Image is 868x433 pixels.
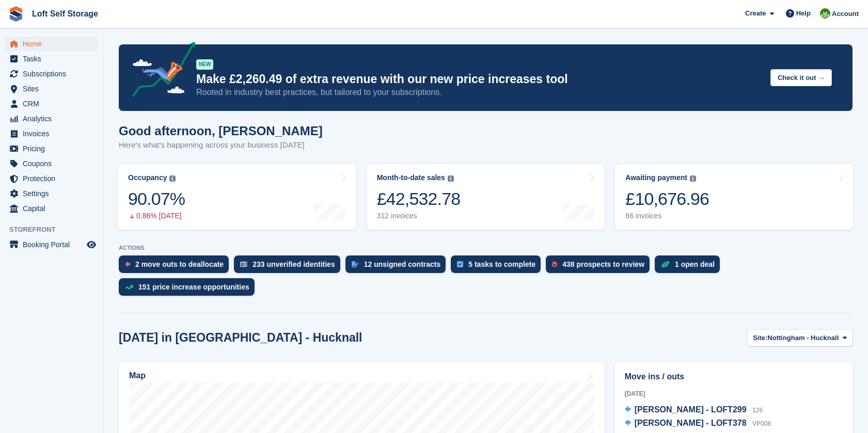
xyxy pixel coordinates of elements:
[23,171,85,186] span: Protection
[252,260,335,268] div: 233 unverified identities
[745,8,766,19] span: Create
[753,333,767,343] span: Site:
[770,69,832,86] button: Check it out →
[675,260,715,268] div: 1 open deal
[125,285,133,290] img: price_increase_opportunities-93ffe204e8149a01c8c9dc8f82e8f89637d9d84a8eef4429ea346261dce0b2c0.svg
[128,212,185,220] div: 0.86% [DATE]
[615,164,854,230] a: Awaiting payment £10,676.96 66 invoices
[118,164,356,230] a: Occupancy 90.07% 0.86% [DATE]
[119,331,362,345] h2: [DATE] in [GEOGRAPHIC_DATA] - Hucknall
[119,139,323,151] p: Here's what's happening across your business [DATE]
[625,417,771,430] a: [PERSON_NAME] - LOFT378 VP008
[625,389,843,398] div: [DATE]
[196,87,762,98] p: Rooted in industry best practices, but tailored to your subscriptions.
[377,212,461,220] div: 312 invoices
[128,188,185,210] div: 90.07%
[9,224,103,235] span: Storefront
[5,111,98,126] a: menu
[23,156,85,171] span: Coupons
[119,255,234,278] a: 2 move outs to deallocate
[119,245,853,251] p: ACTIONS
[8,6,24,22] img: stora-icon-8386f47178a22dfd0bd8f6a31ec36ba5ce8667c1dd55bd0f319d3a0aa187defe.svg
[820,8,830,19] img: James Johnson
[23,37,85,51] span: Home
[129,371,146,380] h2: Map
[23,52,85,66] span: Tasks
[625,188,709,210] div: £10,676.96
[661,261,670,268] img: deal-1b604bf984904fb50ccaf53a9ad4b4a5d6e5aea283cecdc64d6e3604feb123c2.svg
[234,255,345,278] a: 233 unverified identities
[23,97,85,111] span: CRM
[367,164,605,230] a: Month-to-date sales £42,532.78 312 invoices
[625,404,763,417] a: [PERSON_NAME] - LOFT299 126
[625,173,687,182] div: Awaiting payment
[5,37,98,51] a: menu
[128,173,167,182] div: Occupancy
[23,186,85,201] span: Settings
[655,255,725,278] a: 1 open deal
[546,255,655,278] a: 438 prospects to review
[635,405,747,414] span: [PERSON_NAME] - LOFT299
[747,329,853,346] button: Site: Nottingham - Hucknall
[5,97,98,111] a: menu
[767,333,839,343] span: Nottingham - Hucknall
[377,188,461,210] div: £42,532.78
[457,261,463,267] img: task-75834270c22a3079a89374b754ae025e5fb1db73e45f91037f5363f120a921f8.svg
[119,124,323,138] h1: Good afternoon, [PERSON_NAME]
[125,261,130,267] img: move_outs_to_deallocate_icon-f764333ba52eb49d3ac5e1228854f67142a1ed5810a6f6cc68b1a99e826820c5.svg
[552,261,557,267] img: prospect-51fa495bee0391a8d652442698ab0144808aea92771e9ea1ae160a38d050c398.svg
[5,156,98,171] a: menu
[23,141,85,156] span: Pricing
[468,260,535,268] div: 5 tasks to complete
[690,175,696,182] img: icon-info-grey-7440780725fd019a000dd9b08b2336e03edf1995a4989e88bcd33f0948082b44.svg
[240,261,247,267] img: verify_identity-adf6edd0f0f0b5bbfe63781bf79b02c33cf7c696d77639b501bdc392416b5a36.svg
[5,126,98,141] a: menu
[23,82,85,96] span: Sites
[119,278,260,301] a: 151 price increase opportunities
[196,59,213,70] div: NEW
[5,52,98,66] a: menu
[23,237,85,252] span: Booking Portal
[196,72,762,87] p: Make £2,260.49 of extra revenue with our new price increases tool
[345,255,451,278] a: 12 unsigned contracts
[5,67,98,81] a: menu
[23,126,85,141] span: Invoices
[28,5,102,22] a: Loft Self Storage
[5,82,98,96] a: menu
[5,201,98,216] a: menu
[85,238,98,251] a: Preview store
[23,67,85,81] span: Subscriptions
[451,255,546,278] a: 5 tasks to complete
[5,237,98,252] a: menu
[752,407,763,414] span: 126
[5,141,98,156] a: menu
[635,419,747,427] span: [PERSON_NAME] - LOFT378
[625,371,843,383] h2: Move ins / outs
[377,173,445,182] div: Month-to-date sales
[364,260,441,268] div: 12 unsigned contracts
[169,175,176,182] img: icon-info-grey-7440780725fd019a000dd9b08b2336e03edf1995a4989e88bcd33f0948082b44.svg
[625,212,709,220] div: 66 invoices
[562,260,644,268] div: 438 prospects to review
[5,171,98,186] a: menu
[135,260,224,268] div: 2 move outs to deallocate
[123,42,196,101] img: price-adjustments-announcement-icon-8257ccfd72463d97f412b2fc003d46551f7dbcb40ab6d574587a9cd5c0d94...
[23,201,85,216] span: Capital
[832,9,859,19] span: Account
[752,420,771,427] span: VP008
[23,111,85,126] span: Analytics
[138,283,249,291] div: 151 price increase opportunities
[5,186,98,201] a: menu
[352,261,359,267] img: contract_signature_icon-13c848040528278c33f63329250d36e43548de30e8caae1d1a13099fd9432cc5.svg
[448,175,454,182] img: icon-info-grey-7440780725fd019a000dd9b08b2336e03edf1995a4989e88bcd33f0948082b44.svg
[796,8,811,19] span: Help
